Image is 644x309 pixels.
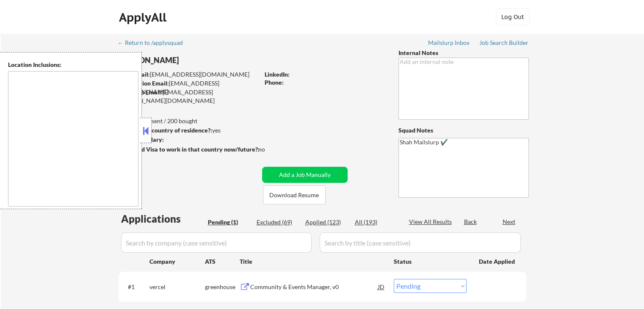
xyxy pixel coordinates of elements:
strong: Can work in country of residence?: [118,127,212,134]
div: vercel [149,283,205,291]
div: Applied (123) [305,218,348,226]
div: ← Return to /applysquad [118,40,191,46]
div: Job Search Builder [479,40,529,46]
div: [PERSON_NAME] [119,55,293,66]
strong: LinkedIn: [265,71,290,78]
div: Status [394,254,467,269]
button: Add a Job Manually [262,167,348,183]
div: Internal Notes [398,49,529,57]
div: greenhouse [205,283,240,291]
div: [EMAIL_ADDRESS][DOMAIN_NAME] [119,70,259,79]
div: Next [503,218,516,226]
a: ← Return to /applysquad [118,39,191,48]
div: Applications [121,214,205,224]
div: no [258,145,282,154]
div: Community & Events Manager, v0 [250,283,378,291]
div: All (193) [355,218,397,226]
div: [EMAIL_ADDRESS][PERSON_NAME][DOMAIN_NAME] [119,88,259,105]
div: Title [240,257,386,266]
div: yes [118,126,257,135]
div: Squad Notes [398,126,529,135]
input: Search by company (case sensitive) [121,232,312,253]
div: Location Inclusions: [8,61,138,69]
div: Pending (1) [208,218,250,226]
div: Mailslurp Inbox [428,40,470,46]
a: Mailslurp Inbox [428,39,470,48]
div: Back [464,218,478,226]
div: Date Applied [479,257,516,266]
div: Company [149,257,205,266]
div: ATS [205,257,240,266]
div: View All Results [409,218,454,226]
strong: Will need Visa to work in that country now/future?: [119,146,260,153]
div: JD [377,279,386,294]
input: Search by title (case sensitive) [320,232,521,253]
button: Log Out [496,8,530,25]
strong: Phone: [265,79,284,86]
div: 123 sent / 200 bought [118,117,259,125]
div: #1 [128,283,143,291]
div: [EMAIL_ADDRESS][DOMAIN_NAME] [119,79,259,96]
button: Download Resume [263,185,326,204]
div: Excluded (69) [257,218,299,226]
div: ApplyAll [119,10,169,25]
